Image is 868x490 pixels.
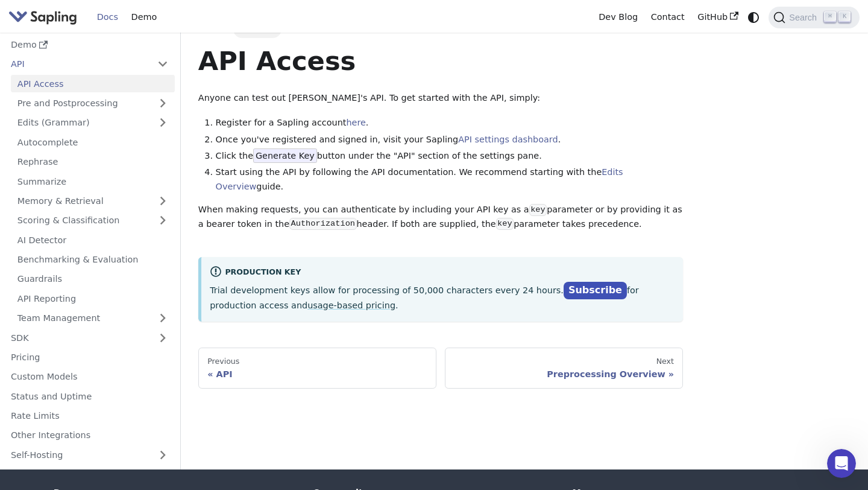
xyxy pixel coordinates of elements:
[4,56,151,73] a: API
[827,449,856,478] iframe: Intercom live chat
[151,329,175,346] button: Expand sidebar category 'SDK'
[198,203,684,232] p: When making requests, you can authenticate by including your API key as a parameter or by providi...
[769,7,859,28] button: Search (Command+K)
[11,192,175,210] a: Memory & Retrieval
[785,13,824,22] span: Search
[125,8,163,27] a: Demo
[11,270,175,288] a: Guardrails
[11,133,175,151] a: Autocomplete
[11,310,175,327] a: Team Management
[11,290,175,307] a: API Reporting
[207,369,427,380] div: API
[11,95,175,112] a: Pre and Postprocessing
[838,11,851,22] kbd: K
[745,8,763,26] button: Switch between dark and light mode (currently system mode)
[8,8,81,26] a: Sapling.ai
[216,149,684,164] li: Click the button under the "API" section of the settings pane.
[11,251,175,269] a: Benchmarking & Evaluation
[204,25,215,33] span: API
[496,218,514,230] code: key
[307,301,395,310] a: usage-based pricing
[4,36,175,54] a: Demo
[346,118,365,127] a: here
[691,8,744,27] a: GitHub
[289,218,356,230] code: Authorization
[198,348,436,389] a: PreviousAPI
[216,165,684,194] li: Start using the API by following the API documentation. We recommend starting with the guide.
[198,348,684,389] nav: Docs pages
[151,56,175,73] button: Collapse sidebar category 'API'
[90,8,125,27] a: Docs
[11,75,175,92] a: API Access
[4,387,175,405] a: Status and Uptime
[4,329,151,346] a: SDK
[4,427,175,444] a: Other Integrations
[4,407,175,425] a: Rate Limits
[592,8,644,27] a: Dev Blog
[529,204,547,216] code: key
[198,91,684,106] p: Anyone can test out [PERSON_NAME]'s API. To get started with the API, simply:
[4,446,175,463] a: Self-Hosting
[454,357,674,366] div: Next
[454,369,674,380] div: Preprocessing Overview
[11,212,175,229] a: Scoring & Classification
[4,466,175,483] a: Support
[8,8,77,26] img: Sapling.ai
[216,116,684,130] li: Register for a Sapling account .
[458,135,558,144] a: API settings dashboard
[198,45,684,77] h1: API Access
[4,368,175,386] a: Custom Models
[11,231,175,249] a: AI Detector
[824,11,836,22] kbd: ⌘
[644,8,691,27] a: Contact
[11,153,175,171] a: Rephrase
[11,114,175,132] a: Edits (Grammar)
[253,148,317,163] span: Generate Key
[210,282,675,313] p: Trial development keys allow for processing of 50,000 characters every 24 hours. for production a...
[445,348,683,389] a: NextPreprocessing Overview
[207,357,427,366] div: Previous
[11,173,175,190] a: Summarize
[210,266,675,280] div: Production Key
[4,349,175,366] a: Pricing
[564,282,627,299] a: Subscribe
[216,133,684,147] li: Once you've registered and signed in, visit your Sapling .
